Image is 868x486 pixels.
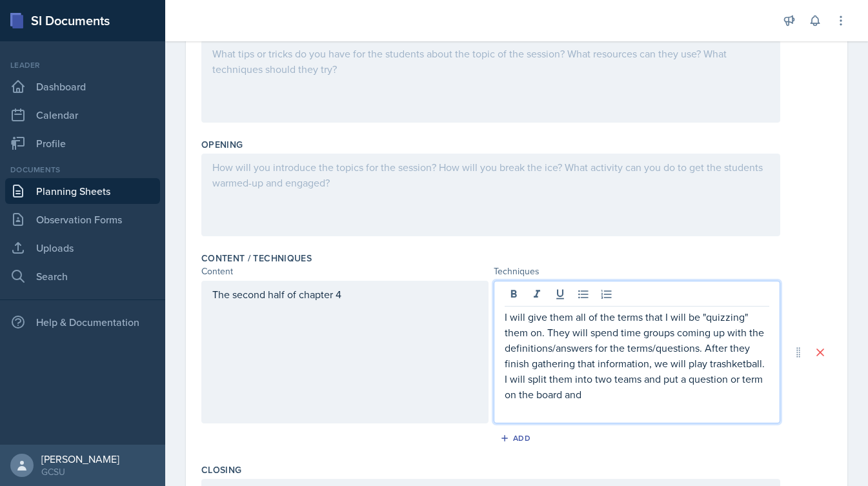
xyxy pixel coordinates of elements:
label: Opening [201,138,243,151]
p: I will give them all of the terms that I will be "quizzing" them on. They will spend time groups ... [505,309,770,402]
div: [PERSON_NAME] [41,452,119,465]
div: Content [201,265,489,278]
div: GCSU [41,465,119,478]
div: Documents [5,164,160,176]
div: Add [503,433,530,443]
p: The second half of chapter 4 [212,287,478,302]
button: Add [496,429,538,448]
label: Closing [201,463,241,476]
a: Search [5,263,160,289]
a: Observation Forms [5,207,160,232]
label: Content / Techniques [201,252,312,265]
div: Help & Documentation [5,309,160,335]
a: Profile [5,130,160,156]
a: Uploads [5,235,160,261]
div: Techniques [494,265,781,278]
a: Dashboard [5,74,160,99]
a: Planning Sheets [5,178,160,204]
div: Leader [5,59,160,71]
a: Calendar [5,102,160,128]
